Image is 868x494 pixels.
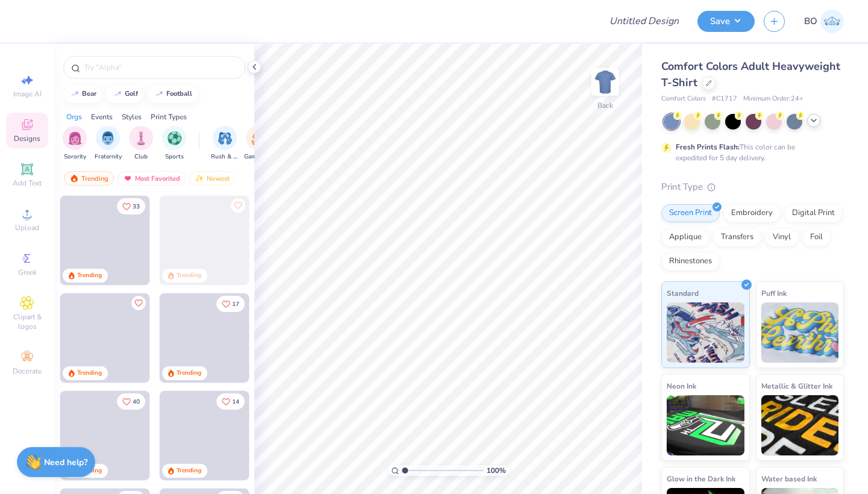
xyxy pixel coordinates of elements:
span: Fraternity [95,152,122,161]
button: filter button [129,126,153,161]
button: filter button [63,126,87,161]
div: Newest [189,171,235,186]
img: Club Image [134,131,148,145]
div: filter for Game Day [244,126,272,161]
img: Brady Odell [820,10,844,33]
button: filter button [95,126,122,161]
span: Rush & Bid [211,152,239,161]
span: 33 [133,204,140,210]
button: Like [117,198,145,214]
span: Designs [14,134,40,143]
button: filter button [211,126,239,161]
button: Like [216,296,245,312]
img: Sorority Image [68,131,82,145]
img: Standard [667,302,744,363]
div: Rhinestones [661,252,720,270]
button: Like [216,393,245,410]
div: This color can be expedited for 5 day delivery. [676,142,824,163]
img: Game Day Image [251,131,265,145]
span: Sorority [64,152,86,161]
div: Digital Print [784,204,843,222]
span: Club [134,152,148,161]
span: # C1717 [712,94,737,104]
button: filter button [162,126,186,161]
div: Most Favorited [118,171,186,186]
div: Foil [802,228,831,246]
img: Back [593,70,617,94]
button: Save [697,11,755,32]
input: Untitled Design [600,9,688,33]
span: Neon Ink [667,380,696,392]
span: Comfort Colors Adult Heavyweight T-Shirt [661,59,840,90]
img: Newest.gif [195,174,204,183]
div: Transfers [713,228,761,246]
span: Add Text [13,178,42,188]
span: Greek [18,267,37,277]
span: Image AI [13,89,42,99]
input: Try "Alpha" [83,61,237,73]
span: BO [804,14,817,28]
div: Applique [661,228,709,246]
div: filter for Club [129,126,153,161]
a: BO [804,10,844,33]
div: Print Type [661,180,844,194]
div: Trending [77,271,102,280]
span: Game Day [244,152,272,161]
span: 17 [232,301,239,307]
button: Like [231,198,245,213]
span: Puff Ink [761,287,787,299]
div: Trending [177,369,201,378]
button: football [148,85,198,103]
div: Trending [77,369,102,378]
img: Neon Ink [667,395,744,455]
div: Vinyl [765,228,799,246]
img: trend_line.gif [154,90,164,98]
img: Rush & Bid Image [218,131,232,145]
img: Puff Ink [761,302,839,363]
span: Clipart & logos [6,312,48,331]
span: 40 [133,399,140,405]
strong: Fresh Prints Flash: [676,142,740,152]
div: Back [597,100,613,111]
img: trending.gif [69,174,79,183]
span: Minimum Order: 24 + [743,94,804,104]
div: Print Types [151,111,187,122]
span: Water based Ink [761,472,817,485]
span: Upload [15,223,39,233]
span: Glow in the Dark Ink [667,472,735,485]
img: trend_line.gif [70,90,80,98]
img: trend_line.gif [113,90,122,98]
img: Metallic & Glitter Ink [761,395,839,455]
div: Trending [177,466,201,475]
span: Comfort Colors [661,94,706,104]
button: bear [63,85,102,103]
div: Trending [64,171,114,186]
img: most_fav.gif [123,174,133,183]
div: filter for Sorority [63,126,87,161]
div: filter for Rush & Bid [211,126,239,161]
button: filter button [244,126,272,161]
span: Standard [667,287,699,299]
span: 14 [232,399,239,405]
div: filter for Sports [162,126,186,161]
div: Embroidery [723,204,781,222]
span: Sports [165,152,184,161]
button: Like [117,393,145,410]
div: filter for Fraternity [95,126,122,161]
span: Decorate [13,366,42,376]
span: Metallic & Glitter Ink [761,380,832,392]
div: football [166,90,192,97]
button: golf [106,85,143,103]
div: bear [82,90,96,97]
div: golf [125,90,138,97]
div: Trending [177,271,201,280]
span: 100 % [486,465,506,476]
img: Sports Image [168,131,181,145]
button: Like [131,296,146,310]
img: Fraternity Image [101,131,115,145]
div: Events [91,111,113,122]
div: Screen Print [661,204,720,222]
strong: Need help? [44,457,87,468]
div: Styles [122,111,142,122]
div: Orgs [66,111,82,122]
